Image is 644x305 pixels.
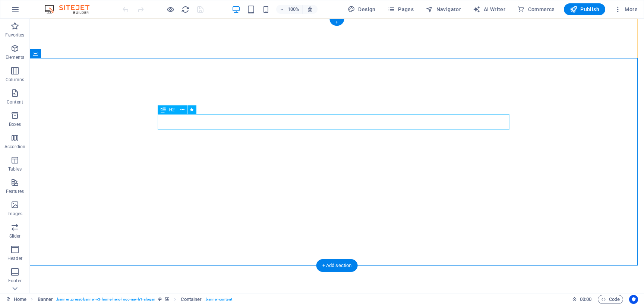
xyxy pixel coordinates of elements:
[6,188,24,194] p: Features
[165,297,169,301] i: This element contains a background
[601,295,620,304] span: Code
[7,255,22,261] p: Header
[316,259,358,272] div: + Add section
[423,3,464,15] button: Navigator
[181,295,202,304] span: Click to select. Double-click to edit
[473,6,505,13] span: AI Writer
[43,5,99,14] img: Editor Logo
[517,6,555,13] span: Commerce
[329,19,344,26] div: +
[5,32,24,38] p: Favorites
[276,5,303,14] button: 100%
[38,295,53,304] span: Click to select. Double-click to edit
[385,3,417,15] button: Pages
[4,144,25,150] p: Accordion
[348,6,376,13] span: Design
[598,295,623,304] button: Code
[570,6,599,13] span: Publish
[572,295,592,304] h6: Session time
[388,6,414,13] span: Pages
[614,6,638,13] span: More
[181,5,190,14] i: Reload page
[38,295,232,304] nav: breadcrumb
[166,5,175,14] button: Click here to leave preview mode and continue editing
[580,295,591,304] span: 00 00
[514,3,558,15] button: Commerce
[205,295,232,304] span: . banner-content
[629,295,638,304] button: Usercentrics
[7,211,23,217] p: Images
[9,121,21,127] p: Boxes
[169,108,174,112] span: H2
[585,296,586,302] span: :
[470,3,508,15] button: AI Writer
[158,297,162,301] i: This element is a customizable preset
[6,295,26,304] a: Click to cancel selection. Double-click to open Pages
[8,278,22,284] p: Footer
[345,3,379,15] button: Design
[56,295,155,304] span: . banner .preset-banner-v3-home-hero-logo-nav-h1-slogan
[564,3,605,15] button: Publish
[7,99,23,105] p: Content
[426,6,461,13] span: Navigator
[287,5,299,14] h6: 100%
[8,166,22,172] p: Tables
[6,77,24,83] p: Columns
[6,54,25,60] p: Elements
[611,3,641,15] button: More
[181,5,190,14] button: reload
[9,233,21,239] p: Slider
